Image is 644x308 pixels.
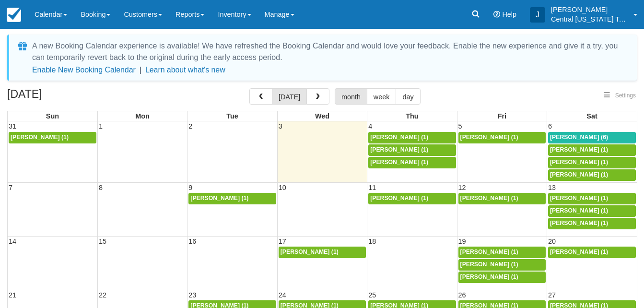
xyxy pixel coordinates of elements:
[278,122,283,130] span: 3
[615,92,636,99] span: Settings
[458,193,546,204] a: [PERSON_NAME] (1)
[551,14,628,24] p: Central [US_STATE] Tours
[548,132,636,143] a: [PERSON_NAME] (6)
[9,132,96,143] a: [PERSON_NAME] (1)
[367,184,377,191] span: 11
[586,112,597,120] span: Sat
[98,184,104,191] span: 8
[548,218,636,229] a: [PERSON_NAME] (1)
[547,122,553,130] span: 6
[367,237,377,245] span: 18
[547,184,557,191] span: 13
[368,193,456,204] a: [PERSON_NAME] (1)
[458,247,546,258] a: [PERSON_NAME] (1)
[279,247,366,258] a: [PERSON_NAME] (1)
[548,247,636,258] a: [PERSON_NAME] (1)
[335,88,367,105] button: month
[187,291,197,299] span: 23
[368,132,456,143] a: [PERSON_NAME] (1)
[551,5,628,14] p: [PERSON_NAME]
[98,237,107,245] span: 15
[8,291,17,299] span: 21
[226,112,238,120] span: Tue
[502,11,516,18] span: Help
[32,65,136,75] button: Enable New Booking Calendar
[460,273,518,280] span: [PERSON_NAME] (1)
[8,184,13,191] span: 7
[550,207,608,214] span: [PERSON_NAME] (1)
[98,122,104,130] span: 1
[530,7,545,23] div: J
[457,122,463,130] span: 5
[370,195,428,201] span: [PERSON_NAME] (1)
[396,88,420,105] button: day
[547,291,557,299] span: 27
[458,259,546,271] a: [PERSON_NAME] (1)
[457,291,467,299] span: 26
[498,112,506,120] span: Fri
[370,134,428,141] span: [PERSON_NAME] (1)
[367,122,373,130] span: 4
[370,159,428,166] span: [PERSON_NAME] (1)
[187,184,193,191] span: 9
[98,291,107,299] span: 22
[458,132,546,143] a: [PERSON_NAME] (1)
[32,40,625,63] div: A new Booking Calendar experience is available! We have refreshed the Booking Calendar and would ...
[548,144,636,156] a: [PERSON_NAME] (1)
[406,112,418,120] span: Thu
[368,144,456,156] a: [PERSON_NAME] (1)
[493,11,500,18] i: Help
[548,205,636,217] a: [PERSON_NAME] (1)
[460,249,518,255] span: [PERSON_NAME] (1)
[315,112,329,120] span: Wed
[457,184,467,191] span: 12
[11,134,69,141] span: [PERSON_NAME] (1)
[548,193,636,204] a: [PERSON_NAME] (1)
[370,146,428,153] span: [PERSON_NAME] (1)
[281,249,339,255] span: [PERSON_NAME] (1)
[145,66,225,74] a: Learn about what's new
[550,195,608,201] span: [PERSON_NAME] (1)
[8,237,17,245] span: 14
[460,195,518,201] span: [PERSON_NAME] (1)
[46,112,59,120] span: Sun
[550,159,608,166] span: [PERSON_NAME] (1)
[367,291,377,299] span: 25
[7,88,129,106] h2: [DATE]
[550,146,608,153] span: [PERSON_NAME] (1)
[458,272,546,283] a: [PERSON_NAME] (1)
[460,261,518,268] span: [PERSON_NAME] (1)
[272,88,307,105] button: [DATE]
[188,193,276,204] a: [PERSON_NAME] (1)
[460,134,518,141] span: [PERSON_NAME] (1)
[140,66,141,74] span: |
[367,88,397,105] button: week
[278,237,287,245] span: 17
[135,112,150,120] span: Mon
[548,157,636,168] a: [PERSON_NAME] (1)
[278,291,287,299] span: 24
[550,249,608,255] span: [PERSON_NAME] (1)
[8,122,17,130] span: 31
[550,220,608,226] span: [PERSON_NAME] (1)
[187,122,193,130] span: 2
[7,8,21,22] img: checkfront-main-nav-mini-logo.png
[278,184,287,191] span: 10
[368,157,456,168] a: [PERSON_NAME] (1)
[550,134,608,141] span: [PERSON_NAME] (6)
[187,237,197,245] span: 16
[547,237,557,245] span: 20
[550,171,608,178] span: [PERSON_NAME] (1)
[548,169,636,181] a: [PERSON_NAME] (1)
[190,195,248,201] span: [PERSON_NAME] (1)
[457,237,467,245] span: 19
[598,89,642,103] button: Settings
